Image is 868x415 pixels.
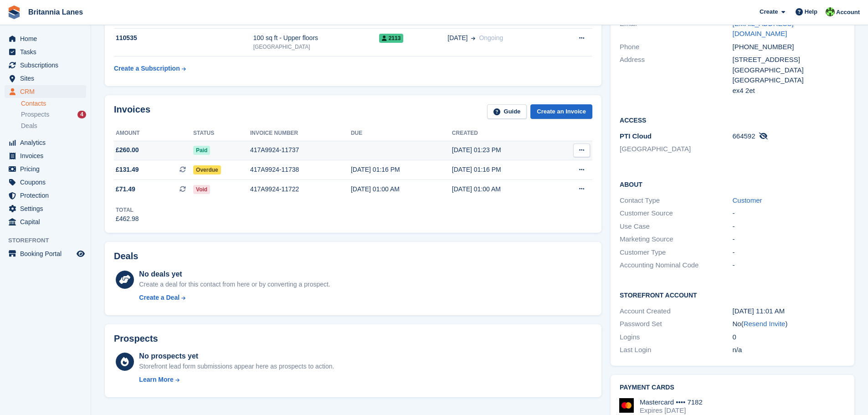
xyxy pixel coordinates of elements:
[139,351,334,362] div: No prospects yet
[733,75,845,86] div: [GEOGRAPHIC_DATA]
[77,111,86,118] div: 4
[620,234,732,245] div: Marketing Source
[20,247,75,260] span: Booking Portal
[487,104,527,119] a: Guide
[379,34,404,43] span: 2113
[733,260,845,271] div: -
[733,332,845,343] div: 0
[733,208,845,219] div: -
[116,145,139,155] span: £260.00
[114,64,180,73] div: Create a Subscription
[452,126,553,141] th: Created
[5,72,86,85] a: menu
[620,384,845,391] h2: Payment cards
[620,332,732,343] div: Logins
[114,60,186,77] a: Create a Subscription
[733,132,755,140] span: 664592
[21,121,86,131] a: Deals
[116,165,139,174] span: £131.49
[114,104,150,119] h2: Invoices
[5,176,86,189] a: menu
[620,179,845,189] h2: About
[7,5,21,19] img: stora-icon-8386f47178a22dfd0bd8f6a31ec36ba5ce8667c1dd55bd0f319d3a0aa187defe.svg
[193,126,250,141] th: Status
[253,33,379,43] div: 100 sq ft - Upper floors
[5,46,86,58] a: menu
[25,5,87,20] a: Britannia Lanes
[620,144,732,154] li: [GEOGRAPHIC_DATA]
[452,145,553,155] div: [DATE] 01:23 PM
[8,236,91,245] span: Storefront
[114,333,158,344] h2: Prospects
[5,136,86,149] a: menu
[452,165,553,174] div: [DATE] 01:16 PM
[250,126,351,141] th: Invoice number
[5,247,86,260] a: menu
[733,306,845,317] div: [DATE] 11:01 AM
[620,42,732,52] div: Phone
[744,320,786,328] a: Resend Invite
[116,214,139,224] div: £462.98
[139,375,334,384] a: Learn More
[733,55,845,65] div: [STREET_ADDRESS]
[139,293,330,302] a: Create a Deal
[733,196,762,204] a: Customer
[5,215,86,228] a: menu
[741,320,788,328] span: ( )
[733,234,845,245] div: -
[20,32,75,45] span: Home
[139,269,330,280] div: No deals yet
[114,33,253,43] div: 110535
[193,185,210,194] span: Void
[5,202,86,215] a: menu
[640,406,703,415] div: Expires [DATE]
[20,149,75,162] span: Invoices
[452,184,553,194] div: [DATE] 01:00 AM
[826,7,835,16] img: Robert Parr
[250,184,351,194] div: 417A9924-11722
[447,33,467,43] span: [DATE]
[530,104,592,119] a: Create an Invoice
[733,319,845,329] div: No
[20,85,75,98] span: CRM
[620,306,732,317] div: Account Created
[116,206,139,214] div: Total
[620,19,732,39] div: Email
[114,251,138,261] h2: Deals
[5,59,86,72] a: menu
[5,32,86,45] a: menu
[640,398,703,406] div: Mastercard •••• 7182
[20,215,75,228] span: Capital
[5,163,86,175] a: menu
[351,126,452,141] th: Due
[21,110,86,119] a: Prospects 4
[836,8,860,17] span: Account
[20,176,75,189] span: Coupons
[805,7,817,16] span: Help
[733,42,845,52] div: [PHONE_NUMBER]
[20,202,75,215] span: Settings
[620,247,732,258] div: Customer Type
[193,165,221,174] span: Overdue
[5,189,86,202] a: menu
[620,208,732,219] div: Customer Source
[20,163,75,175] span: Pricing
[193,146,210,155] span: Paid
[116,184,135,194] span: £71.49
[620,55,732,96] div: Address
[620,221,732,232] div: Use Case
[479,34,503,41] span: Ongoing
[75,248,86,259] a: Preview store
[733,345,845,355] div: n/a
[20,72,75,85] span: Sites
[250,165,351,174] div: 417A9924-11738
[21,110,49,119] span: Prospects
[139,293,180,302] div: Create a Deal
[139,375,173,384] div: Learn More
[5,85,86,98] a: menu
[620,319,732,329] div: Password Set
[139,362,334,371] div: Storefront lead form submissions appear here as prospects to action.
[733,247,845,258] div: -
[139,280,330,289] div: Create a deal for this contact from here or by converting a prospect.
[619,398,634,413] img: Mastercard Logo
